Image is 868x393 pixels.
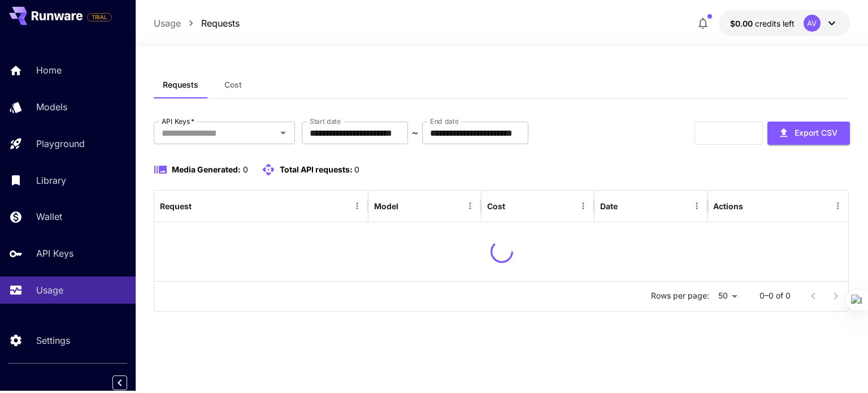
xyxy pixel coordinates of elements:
[36,210,62,223] p: Wallet
[280,165,353,174] span: Total API requests:
[121,373,136,393] div: Collapse sidebar
[462,198,478,214] button: Menu
[804,15,821,32] div: AV
[506,198,522,214] button: Sort
[487,201,505,211] div: Cost
[224,80,242,90] span: Cost
[36,283,63,297] p: Usage
[112,375,127,390] button: Collapse sidebar
[87,10,112,24] span: Add your payment card to enable full platform functionality.
[36,174,66,187] p: Library
[162,116,194,126] label: API Keys
[172,165,241,174] span: Media Generated:
[310,116,341,126] label: Start date
[193,198,209,214] button: Sort
[619,198,635,214] button: Sort
[719,10,850,36] button: $0.00AV
[374,201,398,211] div: Model
[730,19,755,28] span: $0.00
[759,290,791,301] p: 0–0 of 0
[36,100,67,114] p: Models
[36,247,73,260] p: API Keys
[88,13,111,21] span: TRIAL
[767,122,850,145] button: Export CSV
[430,116,458,126] label: End date
[154,16,181,30] a: Usage
[575,198,591,214] button: Menu
[349,198,365,214] button: Menu
[600,201,618,211] div: Date
[201,16,240,30] a: Requests
[689,198,705,214] button: Menu
[36,334,70,347] p: Settings
[651,290,709,301] p: Rows per page:
[163,80,198,90] span: Requests
[160,201,192,211] div: Request
[412,126,418,140] p: ~
[36,137,85,150] p: Playground
[354,165,359,174] span: 0
[713,201,743,211] div: Actions
[400,198,415,214] button: Sort
[36,63,62,77] p: Home
[275,125,291,141] button: Open
[755,19,795,28] span: credits left
[714,288,741,304] div: 50
[154,16,240,30] nav: breadcrumb
[243,165,248,174] span: 0
[830,198,845,214] button: Menu
[730,18,795,29] div: $0.00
